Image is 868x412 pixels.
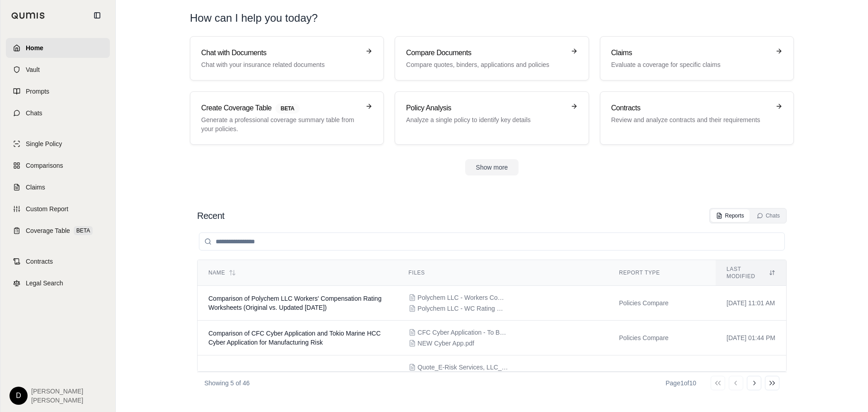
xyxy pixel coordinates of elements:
[208,269,387,276] div: Name
[6,251,110,271] a: Contracts
[418,304,508,313] span: Polychem LLC - WC Rating Worksheets - Updated 9-30-2025.pdf
[26,87,49,96] span: Prompts
[6,221,110,241] a: Coverage TableBETA
[406,103,565,114] h3: Policy Analysis
[6,273,110,293] a: Legal Search
[201,115,360,133] p: Generate a professional coverage summary table from your policies.
[31,387,83,396] span: [PERSON_NAME]
[608,321,716,355] td: Policies Compare
[26,109,42,118] span: Chats
[275,104,300,114] span: BETA
[190,36,384,81] a: Chat with DocumentsChat with your insurance related documents
[611,103,770,114] h3: Contracts
[26,257,53,266] span: Contracts
[6,134,110,154] a: Single Policy
[6,38,110,58] a: Home
[716,212,744,219] div: Reports
[395,91,589,145] a: Policy AnalysisAnalyze a single policy to identify key details
[406,60,565,69] p: Compare quotes, binders, applications and policies
[6,81,110,101] a: Prompts
[418,339,474,348] span: NEW Cyber App.pdf
[418,363,508,372] span: Quote_E-Risk Services, LLC_Powell Fabrication.pdf
[418,293,508,302] span: Polychem LLC - Workers Compensation Rating Worksheets - Net of Commission.pdf
[26,65,40,74] span: Vault
[6,103,110,123] a: Chats
[190,91,384,145] a: Create Coverage TableBETAGenerate a professional coverage summary table from your policies.
[757,212,780,219] div: Chats
[9,387,28,405] div: D
[26,183,45,192] span: Claims
[395,36,589,81] a: Compare DocumentsCompare quotes, binders, applications and policies
[600,36,794,81] a: ClaimsEvaluate a coverage for specific claims
[608,260,716,286] th: Report Type
[26,43,43,52] span: Home
[90,8,104,23] button: Collapse sidebar
[26,139,62,148] span: Single Policy
[600,91,794,145] a: ContractsReview and analyze contracts and their requirements
[716,355,786,405] td: [DATE] 09:48 AM
[608,355,716,405] td: Policies Compare
[6,60,110,80] a: Vault
[197,209,224,222] h2: Recent
[6,177,110,197] a: Claims
[201,47,360,58] h3: Chat with Documents
[204,379,250,388] p: Showing 5 of 46
[608,286,716,321] td: Policies Compare
[611,60,770,69] p: Evaluate a coverage for specific claims
[201,103,360,114] h3: Create Coverage Table
[74,226,93,235] span: BETA
[11,12,45,19] img: Qumis Logo
[6,199,110,219] a: Custom Report
[726,265,775,280] div: Last modified
[26,226,70,235] span: Coverage Table
[406,47,565,58] h3: Compare Documents
[26,204,68,213] span: Custom Report
[716,321,786,355] td: [DATE] 01:44 PM
[418,328,508,337] span: CFC Cyber Application - To Be Completed.pdf
[208,330,381,346] span: Comparison of CFC Cyber Application and Tokio Marine HCC Cyber Application for Manufacturing Risk
[398,260,609,286] th: Files
[26,279,63,288] span: Legal Search
[751,209,785,222] button: Chats
[406,115,565,124] p: Analyze a single policy to identify key details
[208,295,382,311] span: Comparison of Polychem LLC Workers' Compensation Rating Worksheets (Original vs. Updated 9-30-2025)
[611,47,770,58] h3: Claims
[201,60,360,69] p: Chat with your insurance related documents
[611,115,770,124] p: Review and analyze contracts and their requirements
[465,159,519,175] button: Show more
[665,379,696,388] div: Page 1 of 10
[190,11,318,25] h1: How can I help you today?
[716,286,786,321] td: [DATE] 11:01 AM
[31,396,83,405] span: [PERSON_NAME]
[6,156,110,175] a: Comparisons
[26,161,63,170] span: Comparisons
[711,209,750,222] button: Reports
